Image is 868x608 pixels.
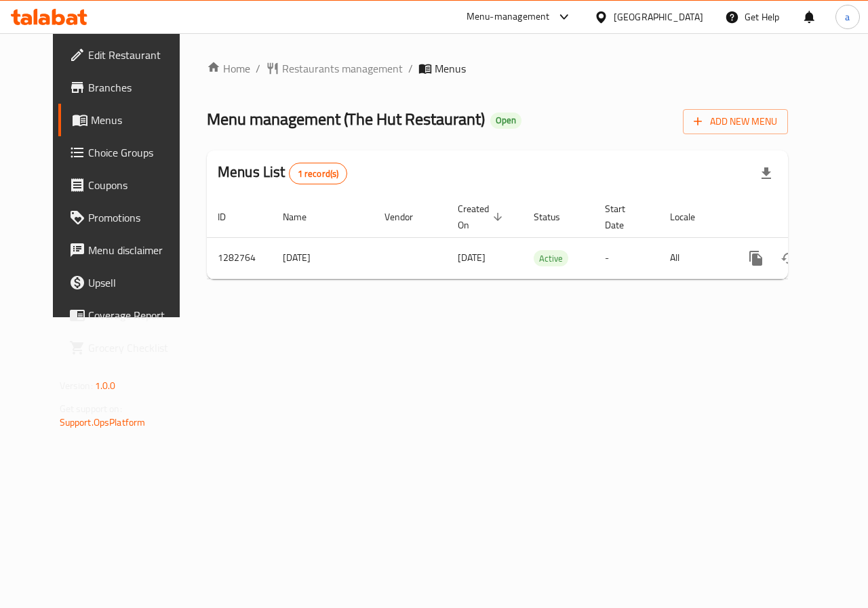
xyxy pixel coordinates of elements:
a: Menu disclaimer [58,234,198,266]
div: Total records count [289,163,348,184]
span: Menu management ( The Hut Restaurant ) [207,104,485,134]
button: Change Status [772,242,805,275]
td: All [659,237,729,279]
div: [GEOGRAPHIC_DATA] [614,9,703,24]
div: Active [534,250,568,266]
a: Choice Groups [58,136,198,169]
span: Menus [435,60,466,77]
span: Branches [88,79,187,96]
span: Menu disclaimer [88,242,187,258]
td: [DATE] [272,237,374,279]
span: 1 record(s) [290,167,347,180]
span: [DATE] [458,249,486,266]
button: more [740,242,772,275]
span: Coverage Report [88,307,187,323]
span: Open [490,115,521,126]
a: Menus [58,104,198,136]
td: 1282764 [207,237,272,279]
td: - [594,237,659,279]
span: Version: [60,377,93,394]
a: Upsell [58,266,198,299]
span: Restaurants management [282,60,403,77]
a: Coupons [58,169,198,201]
li: / [408,60,413,77]
span: Coupons [88,177,187,193]
span: ID [218,209,243,225]
a: Restaurants management [266,60,403,77]
span: Status [534,209,578,225]
span: 1.0.0 [95,377,116,394]
span: Created On [458,201,507,233]
span: Active [534,251,568,266]
span: Get support on: [60,400,122,418]
span: Start Date [605,201,643,233]
a: Edit Restaurant [58,39,198,71]
a: Coverage Report [58,299,198,331]
span: Promotions [88,209,187,226]
div: Menu-management [467,9,550,25]
a: Branches [58,71,198,104]
span: a [845,9,850,24]
div: Open [490,113,521,129]
button: Add New Menu [683,109,788,134]
span: Vendor [384,209,431,225]
span: Edit Restaurant [88,47,187,63]
span: Upsell [88,275,187,291]
span: Grocery Checklist [88,340,187,356]
a: Support.OpsPlatform [60,413,146,431]
span: Locale [670,209,713,225]
h2: Menus List [218,162,347,184]
nav: breadcrumb [207,60,788,77]
a: Home [207,60,250,77]
div: Export file [750,157,783,190]
span: Menus [91,112,187,128]
li: / [256,60,260,77]
span: Add New Menu [694,113,777,130]
span: Name [283,209,324,225]
span: Choice Groups [88,144,187,161]
a: Promotions [58,201,198,234]
a: Grocery Checklist [58,331,198,364]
